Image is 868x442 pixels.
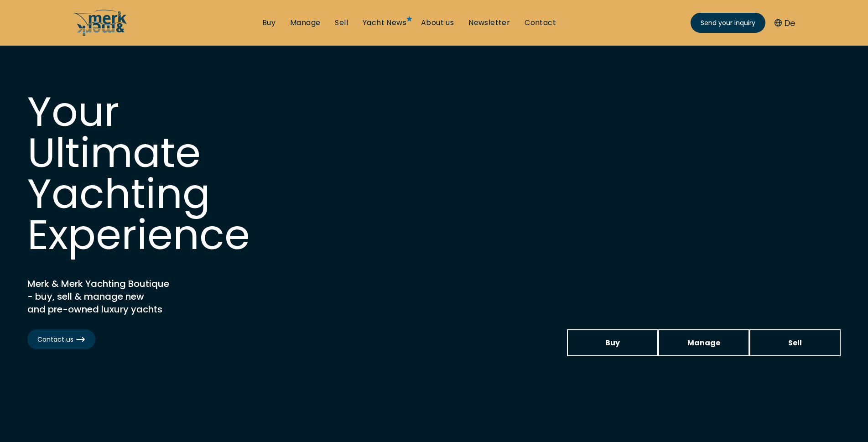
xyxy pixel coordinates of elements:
span: Send your inquiry [701,18,755,28]
span: Contact us [37,335,85,344]
h2: Merk & Merk Yachting Boutique - buy, sell & manage new and pre-owned luxury yachts [27,277,255,316]
a: Manage [658,329,749,356]
a: Yacht News [363,18,406,28]
a: About us [421,18,454,28]
span: Sell [788,337,802,348]
span: Manage [687,337,720,348]
a: Newsletter [468,18,510,28]
a: Manage [290,18,320,28]
a: Contact us [27,329,95,349]
a: Contact [525,18,556,28]
a: Send your inquiry [691,13,765,33]
h1: Your Ultimate Yachting Experience [27,91,301,255]
a: Sell [749,329,841,356]
a: Sell [335,18,348,28]
a: Buy [567,329,658,356]
span: Buy [605,337,620,348]
button: De [774,17,795,29]
a: Buy [262,18,275,28]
